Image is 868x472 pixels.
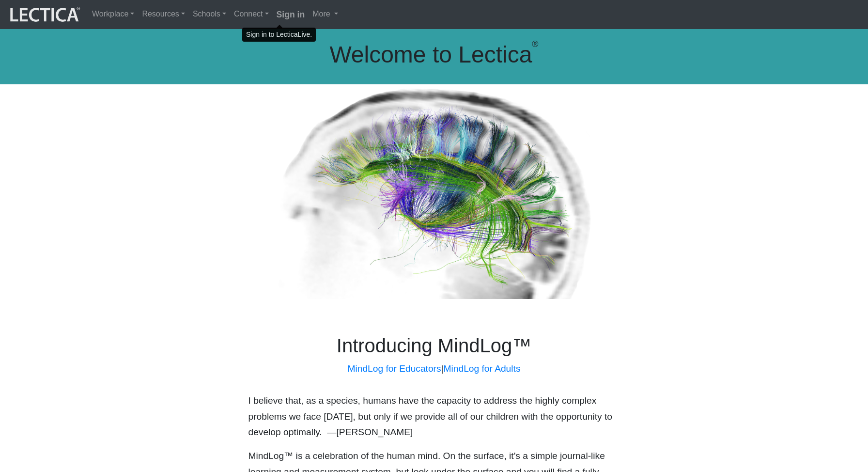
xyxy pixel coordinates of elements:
[309,4,342,24] a: More
[138,4,189,24] a: Resources
[248,393,620,441] p: I believe that, as a species, humans have the capacity to address the highly complex problems we ...
[163,334,706,357] h1: Introducing MindLog™
[444,363,521,374] a: MindLog for Adults
[348,363,441,374] a: MindLog for Educators
[230,4,273,24] a: Connect
[189,4,230,24] a: Schools
[532,39,538,49] sup: ®
[273,4,309,25] a: Sign in
[88,4,138,24] a: Workplace
[277,10,305,19] strong: Sign in
[273,84,595,299] img: Human Connectome Project Image
[242,28,316,42] div: Sign in to LecticaLive.
[8,5,80,24] img: lecticalive
[163,361,706,377] p: |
